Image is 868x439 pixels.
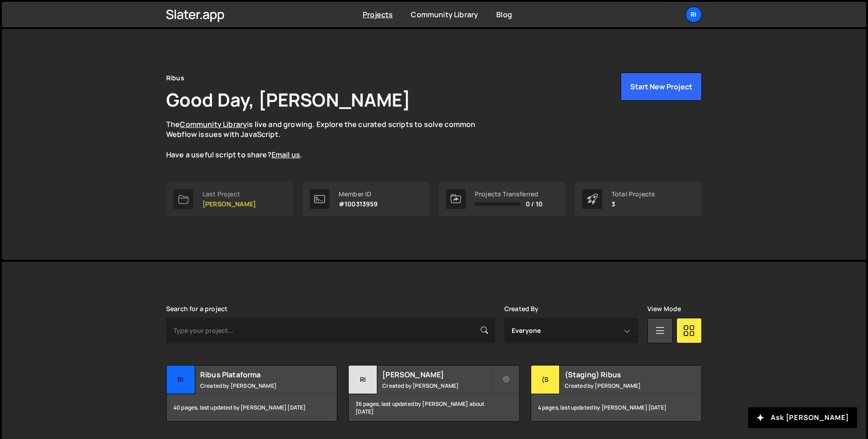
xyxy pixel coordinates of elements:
div: 36 pages, last updated by [PERSON_NAME] about [DATE] [349,394,519,421]
a: Ri Ribus Plataforma Created by [PERSON_NAME] 40 pages, last updated by [PERSON_NAME] [DATE] [166,365,337,422]
a: Community Library [180,119,247,129]
h2: Ribus Plataforma [200,370,310,380]
label: Created By [504,305,539,312]
div: Member ID [339,190,378,198]
a: Ri [PERSON_NAME] Created by [PERSON_NAME] 36 pages, last updated by [PERSON_NAME] about [DATE] [348,365,519,422]
div: Total Projects [612,190,655,198]
a: Projects [363,10,393,20]
p: The is live and growing. Explore the curated scripts to solve common Webflow issues with JavaScri... [166,119,493,160]
p: [PERSON_NAME] [202,200,256,208]
label: Search for a project [166,305,227,312]
div: Ri [349,366,377,394]
div: Ri [167,366,195,394]
a: Last Project [PERSON_NAME] [166,182,293,216]
div: 40 pages, last updated by [PERSON_NAME] [DATE] [167,394,337,421]
div: Last Project [202,190,256,198]
div: Projects Transferred [475,190,542,198]
div: 4 pages, last updated by [PERSON_NAME] [DATE] [531,394,701,421]
a: Community Library [411,10,478,20]
label: View Mode [647,305,681,312]
h2: [PERSON_NAME] [382,370,492,380]
small: Created by [PERSON_NAME] [382,382,492,390]
h2: (Staging) Ribus [565,370,674,380]
button: Start New Project [621,73,702,101]
p: 3 [612,200,655,208]
h1: Good Day, [PERSON_NAME] [166,87,410,112]
small: Created by [PERSON_NAME] [200,382,310,390]
small: Created by [PERSON_NAME] [565,382,674,390]
div: (S [531,366,560,394]
span: 0 / 10 [526,200,542,208]
a: Blog [496,10,512,20]
a: Email us [271,150,300,160]
a: Ri [686,6,702,23]
input: Type your project... [166,318,495,343]
button: Ask [PERSON_NAME] [748,407,857,428]
p: #100313959 [339,200,378,208]
a: (S (Staging) Ribus Created by [PERSON_NAME] 4 pages, last updated by [PERSON_NAME] [DATE] [531,365,702,422]
div: Ribus [166,73,184,83]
